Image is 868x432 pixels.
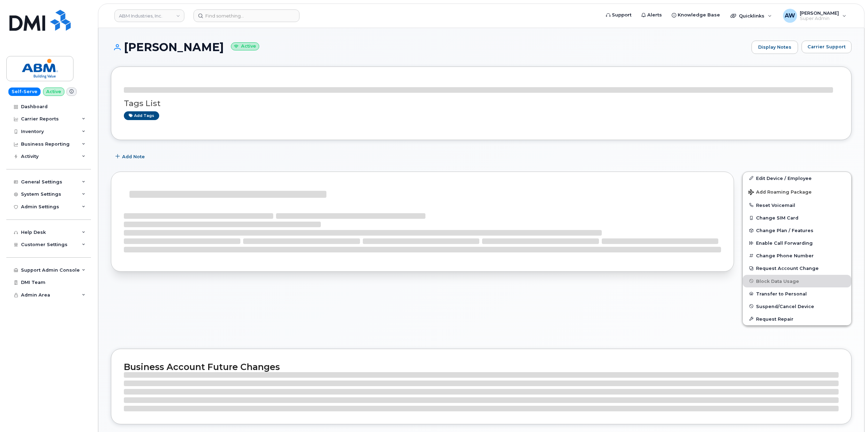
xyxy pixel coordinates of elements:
button: Request Repair [743,313,851,325]
button: Change Plan / Features [743,224,851,237]
small: Active [231,42,259,50]
a: Display Notes [751,41,798,54]
button: Change Phone Number [743,249,851,262]
button: Change SIM Card [743,211,851,224]
span: Carrier Support [807,43,846,50]
h3: Tags List [124,99,839,108]
button: Suspend/Cancel Device [743,300,851,313]
a: Edit Device / Employee [743,172,851,184]
button: Reset Voicemail [743,199,851,211]
span: Enable Call Forwarding [756,241,813,246]
h2: Business Account Future Changes [124,362,839,372]
button: Request Account Change [743,262,851,274]
button: Transfer to Personal [743,287,851,300]
h1: [PERSON_NAME] [111,41,748,53]
a: Add tags [124,111,159,120]
button: Enable Call Forwarding [743,237,851,249]
button: Carrier Support [802,41,852,53]
span: Add Roaming Package [748,189,812,196]
span: Change Plan / Features [756,228,813,233]
button: Add Note [111,151,151,163]
span: Add Note [122,153,145,160]
button: Add Roaming Package [743,184,851,199]
span: Suspend/Cancel Device [756,304,814,309]
button: Block Data Usage [743,275,851,287]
